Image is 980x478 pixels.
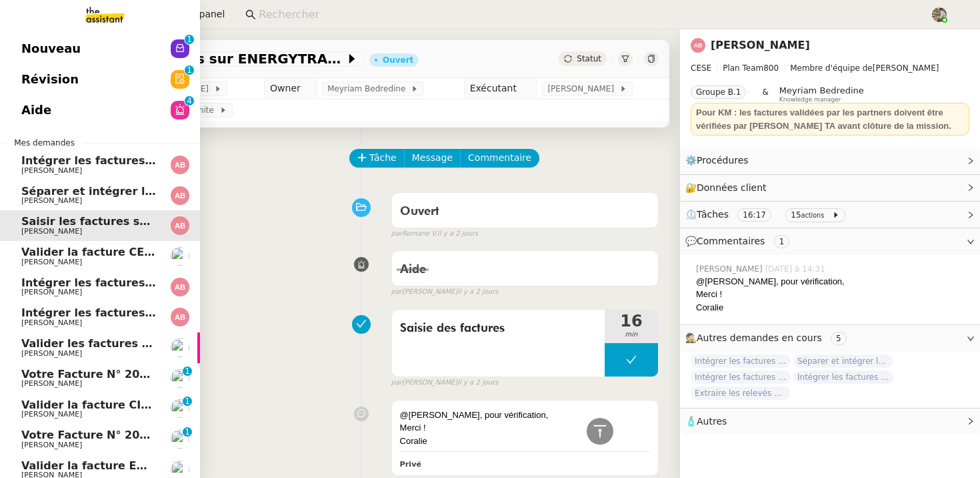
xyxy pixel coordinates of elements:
span: Intégrer les factures à ENERGYTRACK [21,306,247,319]
img: users%2FHIWaaSoTa5U8ssS5t403NQMyZZE3%2Favatar%2Fa4be050e-05fa-4f28-bbe7-e7e8e4788720 [171,338,189,357]
span: Intégrer les factures à ENERGYTRACK [793,371,893,384]
span: Saisir les factures sur ENERGYTRACK [21,215,244,228]
nz-badge-sup: 1 [183,397,192,406]
span: 16 [605,313,658,329]
span: & [762,85,768,103]
span: Mes demandes [6,136,83,150]
p: 1 [187,65,192,77]
p: 1 [185,397,190,409]
span: CESE [691,63,711,73]
span: [PERSON_NAME] [21,410,82,419]
div: 🕵️Autres demandes en cours 5 [680,325,980,351]
span: Procédures [697,155,749,166]
img: users%2FHIWaaSoTa5U8ssS5t403NQMyZZE3%2Favatar%2Fa4be050e-05fa-4f28-bbe7-e7e8e4788720 [171,247,189,266]
span: Intégrer les factures dans ENERGYTRACK [21,154,269,167]
span: 💬 [685,236,795,246]
span: Nouveau [21,39,81,59]
div: 🔐Données client [680,175,980,201]
img: svg [171,156,189,174]
a: [PERSON_NAME] [711,39,810,51]
span: Commentaires [697,236,765,246]
span: il y a 2 jours [437,228,478,240]
small: Romane V. [391,228,479,240]
nz-badge-sup: 4 [185,96,194,105]
span: ⚙️ [685,153,755,168]
span: Valider la facture CENERGY [21,246,185,258]
img: users%2FHIWaaSoTa5U8ssS5t403NQMyZZE3%2Favatar%2Fa4be050e-05fa-4f28-bbe7-e7e8e4788720 [171,399,189,418]
small: [PERSON_NAME] [391,377,499,389]
span: [PERSON_NAME] [21,441,82,449]
nz-badge-sup: 1 [185,35,194,44]
span: Valider la facture CIEC [21,399,156,411]
nz-tag: Groupe B.1 [691,85,746,99]
img: svg [171,216,189,235]
span: Intégrer les factures dans ENERGYTRACK [691,354,791,368]
span: [PERSON_NAME] [21,379,82,388]
td: Owner [265,78,317,99]
span: Séparer et intégrer les avoirs à ENERGYTRACK [21,185,301,198]
span: [PERSON_NAME] [21,258,82,266]
nz-tag: 16:17 [737,208,771,222]
span: Membre d'équipe de [790,63,873,73]
span: Statut [577,54,601,63]
span: Votre Facture N° 202509Z160666 - CIEC [21,429,260,441]
span: 🔐 [685,180,772,196]
span: il y a 2 jours [457,286,498,298]
span: Knowledge manager [779,96,841,103]
img: svg [171,308,189,326]
div: ⏲️Tâches 16:17 15actions [680,202,980,228]
span: Meyriam Bedredine [327,82,411,95]
nz-badge-sup: 1 [183,427,192,437]
td: Exécutant [464,78,537,99]
p: 1 [185,427,190,439]
strong: Pour KM : les factures validées par les partners doivent être vérifiées par [PERSON_NAME] TA avan... [696,107,951,131]
span: [PERSON_NAME] [21,166,82,175]
span: Meyriam Bedredine [779,85,864,95]
nz-tag: 5 [831,332,847,345]
div: @[PERSON_NAME], pour vérification, [696,275,969,288]
button: Tâche [349,149,405,168]
span: Message [412,150,453,166]
div: 💬Commentaires 1 [680,228,980,254]
img: svg [171,186,189,205]
span: [PERSON_NAME] [21,196,82,205]
img: svg [691,38,705,53]
span: min [605,329,658,340]
span: Saisir les factures sur ENERGYTRACK [69,52,345,65]
app-user-label: Knowledge manager [779,85,864,103]
span: il y a 2 jours [457,377,498,389]
span: par [391,228,403,240]
small: actions [801,212,825,219]
span: ⏲️ [685,209,851,220]
div: Merci ! [696,288,969,301]
img: svg [171,278,189,296]
nz-badge-sup: 1 [185,65,194,75]
span: Extraire les relevés de consommation [691,387,791,400]
span: par [391,377,403,389]
span: [PERSON_NAME] [696,263,765,275]
span: Ouvert [400,206,439,218]
div: ⚙️Procédures [680,148,980,174]
span: Commentaire [468,150,531,166]
span: Intégrer les factures sur ENERGYTRACK [21,276,259,289]
button: Commentaire [460,149,539,168]
div: Coralie [400,435,650,448]
small: [PERSON_NAME] [391,286,499,298]
img: users%2FHIWaaSoTa5U8ssS5t403NQMyZZE3%2Favatar%2Fa4be050e-05fa-4f28-bbe7-e7e8e4788720 [171,430,189,449]
div: Merci ! [400,421,650,435]
span: Autres [697,416,727,427]
p: 1 [187,35,192,47]
nz-badge-sup: 1 [183,367,192,376]
span: Tâche [369,150,397,166]
span: Valider les factures des aquarelles [21,337,230,350]
div: @[PERSON_NAME], pour vérification, [400,409,650,422]
span: [PERSON_NAME] [21,349,82,358]
span: Autres demandes en cours [697,332,822,343]
button: Message [404,149,461,168]
span: Votre Facture N° 202509Z160685 - CIEC [21,368,260,381]
span: Aide [21,100,51,120]
span: [DATE] à 14:31 [765,263,828,275]
span: par [391,286,403,298]
b: Privé [400,460,421,469]
span: 15 [791,210,801,220]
